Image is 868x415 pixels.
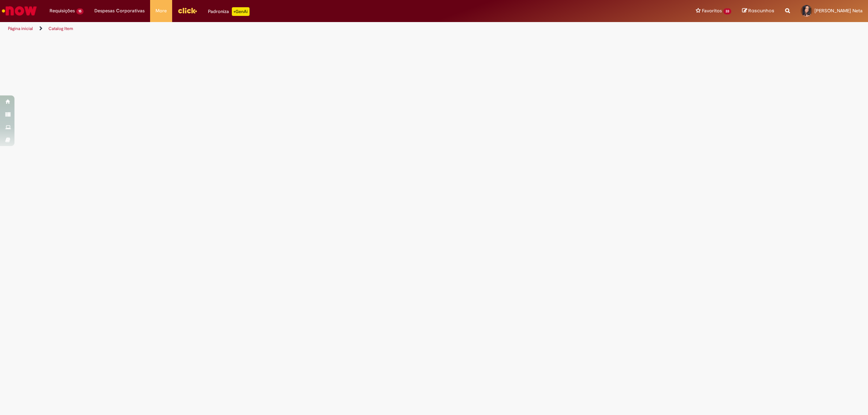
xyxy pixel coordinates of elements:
[232,7,250,16] p: +GenAi
[748,7,774,14] span: Rascunhos
[178,5,197,16] img: click_logo_yellow_360x200.png
[76,8,84,14] span: 15
[48,26,73,31] a: Catalog Item
[814,8,863,14] span: [PERSON_NAME] Neta
[723,8,731,14] span: 33
[1,4,38,18] img: ServiceNow
[50,7,75,14] span: Requisições
[8,26,33,31] a: Página inicial
[742,8,774,14] a: Rascunhos
[702,7,722,14] span: Favoritos
[208,7,250,16] div: Padroniza
[5,22,573,35] ul: Trilhas de página
[94,7,145,14] span: Despesas Corporativas
[156,7,167,14] span: More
